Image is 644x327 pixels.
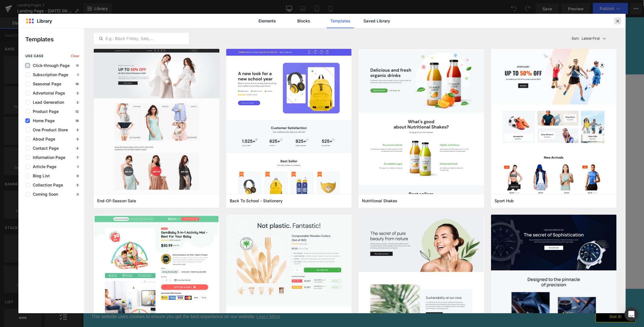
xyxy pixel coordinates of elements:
[30,192,58,197] span: Coming Soon
[74,119,80,122] p: 18
[76,137,80,141] p: 5
[76,128,80,132] p: 5
[254,14,281,28] a: Elements
[75,147,80,150] p: 4
[75,64,80,67] p: 11
[76,73,80,76] p: 1
[30,128,68,132] span: One Product Store
[76,183,80,187] p: 5
[412,18,420,25] a: Cart
[76,101,80,104] p: 2
[569,33,617,44] button: Latest FirstSort:Latest First
[30,164,56,169] span: Article Page
[71,54,80,58] span: Clear
[512,294,553,305] a: dismiss cookie message
[30,155,65,160] span: Information Page
[150,24,196,33] input: Search
[230,198,283,203] span: Back To School - Stationery
[76,165,80,168] p: 1
[207,75,231,86] a: Shop
[172,295,198,304] a: learn more about cookies
[76,193,80,196] p: 3
[30,91,65,95] span: Advertorial Page
[141,280,204,288] h3: Links
[76,156,80,159] p: 7
[243,2,296,55] a: Birch and Tides
[74,110,80,113] p: 12
[363,14,390,28] a: Saved Library
[155,142,406,149] p: Start building your page
[30,100,64,105] span: Lead Generation
[243,2,296,52] img: Birch and Tides
[76,91,80,95] p: 2
[25,35,84,44] p: Templates
[25,54,43,58] span: use case
[294,75,331,86] a: WALL ART
[30,82,61,86] span: Seasonal Page
[494,198,514,203] span: Sport Hub
[76,174,80,178] p: 0
[333,75,354,86] a: SLATE
[8,295,512,304] span: This website uses cookies to ensure you get the best experience on our website.
[213,280,276,288] h3: Follow Us
[94,35,189,42] input: E.g.: Black Friday, Sale,...
[30,109,59,114] span: Product Page
[30,63,70,68] span: Click-through Page
[233,75,264,86] a: NEW IN
[362,198,397,203] span: Nutritional Shakes
[290,14,317,28] a: Blocks
[624,307,638,321] div: Open Intercom Messenger
[357,280,420,288] h3: Contact us
[266,75,292,86] a: LIGHT
[572,36,579,41] span: Sort:
[327,14,354,28] a: Templates
[30,118,55,123] span: Home Page
[285,280,348,288] h3: Newsletter
[30,183,63,187] span: Collection Page
[30,137,55,141] span: About Page
[255,212,306,224] a: Explore Template
[97,198,136,203] span: End-Of-Season Sale
[30,72,68,77] span: Subscription Page
[30,146,59,151] span: Contact Page
[30,174,50,178] span: Blog List
[582,36,600,41] p: Latest First
[155,228,406,232] p: or Drag & Drop elements from left sidebar
[74,82,80,86] p: 18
